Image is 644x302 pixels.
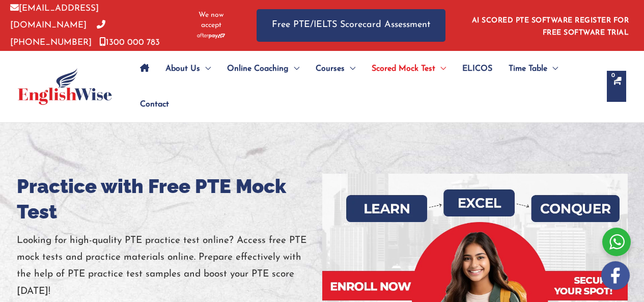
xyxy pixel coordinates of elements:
a: [EMAIL_ADDRESS][DOMAIN_NAME] [10,4,99,30]
img: Afterpay-Logo [197,33,225,39]
a: CoursesMenu Toggle [307,51,363,87]
a: View Shopping Cart, empty [607,71,626,102]
span: We now accept [191,10,231,31]
img: white-facebook.png [601,261,630,290]
a: Free PTE/IELTS Scorecard Assessment [257,9,445,41]
h1: Practice with Free PTE Mock Test [17,174,322,225]
a: Online CoachingMenu Toggle [219,51,307,87]
a: Contact [132,87,169,122]
span: Menu Toggle [200,51,211,87]
span: About Us [165,51,200,87]
a: Scored Mock TestMenu Toggle [363,51,454,87]
span: Time Table [509,51,547,87]
span: Contact [140,87,169,122]
aside: Header Widget 1 [466,9,634,42]
a: [PHONE_NUMBER] [10,21,105,46]
a: Time TableMenu Toggle [500,51,566,87]
p: Looking for high-quality PTE practice test online? Access free PTE mock tests and practice materi... [17,232,322,300]
a: 1300 000 783 [99,38,160,47]
img: cropped-ew-logo [18,68,112,105]
span: Courses [316,51,345,87]
span: Menu Toggle [345,51,355,87]
span: Scored Mock Test [372,51,435,87]
nav: Site Navigation: Main Menu [132,51,597,122]
a: ELICOS [454,51,500,87]
span: Menu Toggle [547,51,558,87]
a: AI SCORED PTE SOFTWARE REGISTER FOR FREE SOFTWARE TRIAL [472,17,629,37]
span: Menu Toggle [289,51,299,87]
a: About UsMenu Toggle [157,51,219,87]
span: Menu Toggle [435,51,446,87]
span: Online Coaching [227,51,289,87]
span: ELICOS [462,51,492,87]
